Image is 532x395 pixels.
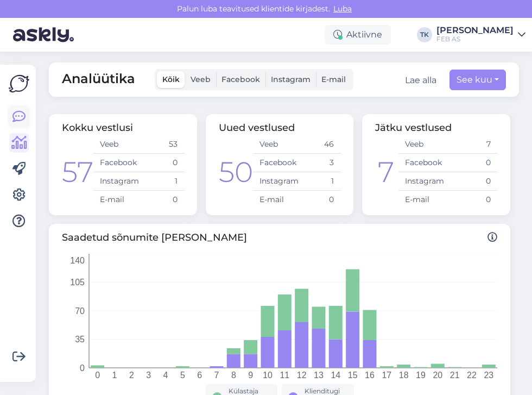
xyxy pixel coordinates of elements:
[9,73,29,94] img: Askly Logo
[162,74,180,84] span: Kõik
[405,74,436,87] button: Lae alla
[75,335,85,344] tspan: 35
[214,371,219,380] tspan: 7
[80,363,85,373] tspan: 0
[280,371,289,380] tspan: 11
[253,135,297,154] td: Veeb
[93,135,138,154] td: Veeb
[448,135,497,154] td: 7
[221,74,260,84] span: Facebook
[297,371,307,380] tspan: 12
[138,191,183,209] td: 0
[398,172,448,191] td: Instagram
[378,151,394,193] div: 7
[448,172,497,191] td: 0
[138,135,183,154] td: 53
[297,154,341,172] td: 3
[398,135,448,154] td: Veeb
[263,371,273,380] tspan: 10
[219,151,253,193] div: 50
[163,371,168,380] tspan: 4
[180,371,185,380] tspan: 5
[138,172,183,191] td: 1
[70,278,85,287] tspan: 105
[146,371,151,380] tspan: 3
[62,230,497,245] span: Saadetud sõnumite [PERSON_NAME]
[467,371,477,380] tspan: 22
[449,70,506,90] button: See kuu
[138,154,183,172] td: 0
[297,135,341,154] td: 46
[191,74,211,84] span: Veeb
[365,371,375,380] tspan: 16
[75,306,85,316] tspan: 70
[62,122,133,134] span: Kokku vestlusi
[436,35,514,43] div: FEB AS
[93,154,138,172] td: Facebook
[321,74,346,84] span: E-mail
[398,191,448,209] td: E-mail
[219,122,295,134] span: Uued vestlused
[448,191,497,209] td: 0
[95,371,100,380] tspan: 0
[382,371,391,380] tspan: 17
[93,191,138,209] td: E-mail
[331,371,340,380] tspan: 14
[129,371,134,380] tspan: 2
[248,371,253,380] tspan: 9
[62,69,135,90] span: Analüütika
[62,151,93,193] div: 57
[253,172,297,191] td: Instagram
[416,371,426,380] tspan: 19
[375,122,452,134] span: Jätku vestlused
[436,26,514,35] div: [PERSON_NAME]
[448,154,497,172] td: 0
[297,172,341,191] td: 1
[197,371,202,380] tspan: 6
[484,371,493,380] tspan: 23
[93,172,138,191] td: Instagram
[348,371,358,380] tspan: 15
[325,25,391,45] div: Aktiivne
[271,74,311,84] span: Instagram
[231,371,236,380] tspan: 8
[433,371,442,380] tspan: 20
[314,371,324,380] tspan: 13
[417,27,432,42] div: TK
[450,371,460,380] tspan: 21
[297,191,341,209] td: 0
[253,191,297,209] td: E-mail
[436,26,525,43] a: [PERSON_NAME]FEB AS
[330,4,355,14] span: Luba
[398,154,448,172] td: Facebook
[399,371,409,380] tspan: 18
[112,371,117,380] tspan: 1
[253,154,297,172] td: Facebook
[70,256,85,265] tspan: 140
